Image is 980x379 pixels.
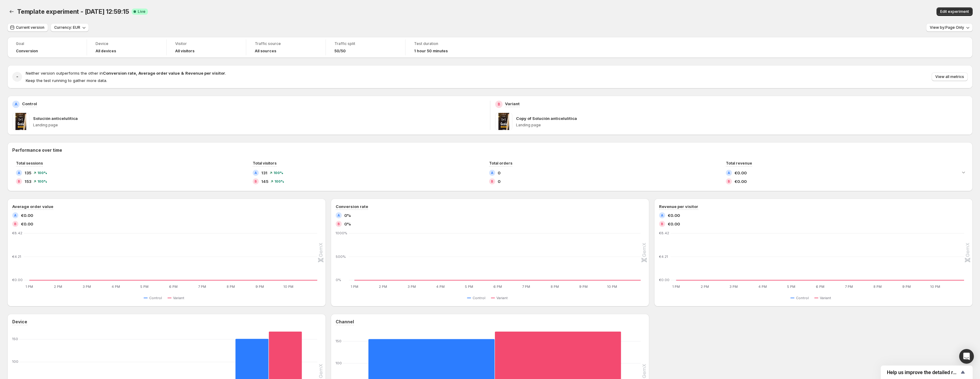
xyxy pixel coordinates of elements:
text: 150 [336,339,341,343]
span: 145 [261,178,268,184]
button: Control [790,294,811,302]
span: Control [473,295,485,300]
span: €0.00 [21,212,33,218]
span: €0.00 [21,221,33,227]
h2: A [661,214,663,217]
span: Total sessions [16,161,43,165]
text: 3 PM [729,284,738,289]
span: Current version [16,25,44,30]
text: 8 PM [227,284,235,289]
text: 6 PM [816,284,824,289]
text: 4 PM [758,284,767,289]
span: Conversion [16,49,38,54]
button: Variant [168,294,187,302]
button: Show survey - Help us improve the detailed report for A/B campaigns [887,369,967,376]
span: €0.00 [668,221,680,227]
span: Goal [16,41,78,46]
text: 9 PM [255,284,264,289]
button: Control [144,294,164,302]
text: €0.00 [12,278,23,282]
h2: B [337,222,340,226]
text: 2 PM [379,284,387,289]
h2: A [728,171,730,175]
text: 0% [336,278,341,282]
h2: A [337,214,340,217]
text: 100 [336,361,342,365]
span: Live [138,9,145,14]
a: VisitorAll visitors [175,41,237,54]
span: Traffic source [255,41,317,46]
span: View by: Page Only [930,25,964,30]
p: Landing page [516,123,968,128]
text: 10 PM [283,284,293,289]
h3: Revenue per visitor [659,203,698,210]
span: Total visitors [253,161,277,165]
h4: All devices [96,49,116,54]
h2: B [498,102,500,107]
span: Variant [820,295,831,300]
span: Edit experiment [940,9,969,14]
button: Control [467,294,488,302]
span: Variant [173,295,184,300]
h2: B [254,180,257,183]
span: Control [796,295,809,300]
text: 8 PM [551,284,559,289]
a: Traffic sourceAll sources [255,41,317,54]
text: 1 PM [351,284,358,289]
h2: B [18,180,20,183]
a: Test duration1 hour 50 minutes [414,41,477,54]
text: 1 PM [25,284,33,289]
span: 135 [24,170,31,176]
text: €4.21 [12,255,21,259]
text: €0.00 [659,278,669,282]
strong: Conversion rate [103,71,136,76]
h4: All sources [255,49,276,54]
span: 100 % [37,180,47,183]
text: 4 PM [111,284,120,289]
text: €8.42 [659,231,669,235]
button: Edit experiment [937,7,973,16]
div: Open Intercom Messenger [959,349,974,364]
span: 100 % [37,171,47,175]
span: 1 hour 50 minutes [414,49,448,54]
h2: B [14,222,17,226]
text: 9 PM [902,284,911,289]
h2: Performance over time [12,147,968,153]
p: Landing page [33,123,485,128]
button: Variant [491,294,510,302]
h3: Conversion rate [336,203,368,210]
span: Device [96,41,158,46]
strong: Average order value [138,71,180,76]
span: 100 % [273,171,283,175]
span: Test duration [414,41,477,46]
h2: A [15,102,17,107]
a: GoalConversion [16,41,78,54]
text: €8.42 [12,231,22,235]
span: View all metrics [935,74,964,79]
span: €0.00 [734,178,747,184]
h3: Device [12,319,27,325]
h2: - [16,74,18,80]
img: Copy of Solución anticelulítica [495,113,512,130]
span: Variant [496,295,508,300]
text: €4.21 [659,255,668,259]
a: DeviceAll devices [96,41,158,54]
text: 6 PM [493,284,502,289]
button: View all metrics [932,72,968,81]
span: Total orders [489,161,512,165]
span: Traffic split [334,41,397,46]
span: €0.00 [734,170,747,176]
text: 9 PM [579,284,588,289]
text: 5 PM [787,284,795,289]
h2: B [728,180,730,183]
text: 6 PM [169,284,178,289]
h2: B [661,222,663,226]
text: 10 PM [930,284,940,289]
button: Current version [7,23,48,32]
button: View by:Page Only [926,23,973,32]
text: 5 PM [140,284,149,289]
text: 10 PM [607,284,617,289]
text: 150 [12,337,18,341]
span: Currency: EUR [54,25,80,30]
span: Neither version outperforms the other in . [26,71,226,76]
